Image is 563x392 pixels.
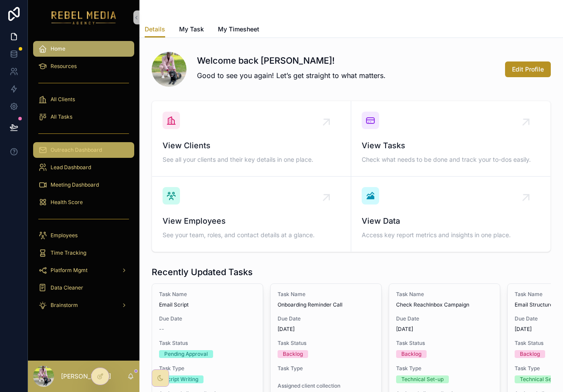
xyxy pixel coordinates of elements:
span: View Data [362,215,540,227]
span: All Clients [51,96,75,103]
span: Outreach Dashboard [51,147,102,153]
span: Task Status [396,340,493,347]
span: Email Script [159,301,256,308]
div: Pending Approval [164,350,208,358]
a: Brainstorm [33,297,134,313]
span: Onboarding Reminder Call [278,301,374,308]
span: Task Type [278,365,374,372]
span: Check what needs to be done and track your to-dos easily. [362,155,540,164]
span: Details [145,25,165,34]
p: [PERSON_NAME] [61,372,111,381]
div: Backlog [401,350,421,358]
a: Outreach Dashboard [33,142,134,158]
span: Access key report metrics and insights in one place. [362,231,540,239]
a: Details [145,21,165,38]
a: My Timesheet [218,21,259,39]
a: View DataAccess key report metrics and insights in one place. [351,177,550,252]
span: My Timesheet [218,25,259,34]
span: My Task [179,25,204,34]
a: All Tasks [33,109,134,125]
span: Task Name [278,291,374,298]
span: Task Type [159,365,256,372]
a: My Task [179,21,204,39]
span: Task Name [159,291,256,298]
span: View Clients [163,140,340,152]
span: -- [159,326,164,333]
button: Edit Profile [505,61,551,77]
span: Task Status [159,340,256,347]
p: Good to see you again! Let’s get straight to what matters. [197,70,386,81]
span: Meeting Dashboard [51,181,99,188]
span: [DATE] [396,326,493,333]
div: Backlog [520,350,540,358]
span: Task Name [396,291,493,298]
span: Check ReachInbox Campaign [396,301,493,308]
a: All Clients [33,92,134,107]
span: Edit Profile [512,65,544,74]
span: See your team, roles, and contact details at a glance. [163,231,340,239]
div: Backlog [283,350,303,358]
a: Time Tracking [33,245,134,261]
a: Data Cleaner [33,280,134,296]
span: View Employees [163,215,340,227]
h1: Recently Updated Tasks [152,266,253,278]
a: View ClientsSee all your clients and their key details in one place. [152,101,351,177]
a: View TasksCheck what needs to be done and track your to-dos easily. [351,101,550,177]
img: App logo [51,10,116,24]
a: Employees [33,228,134,243]
span: Employees [51,232,78,239]
span: Home [51,45,65,52]
a: Platform Mgmt [33,262,134,278]
span: View Tasks [362,140,540,152]
span: Lead Dashboard [51,164,91,171]
span: [DATE] [278,326,374,333]
span: Brainstorm [51,302,78,309]
div: scrollable content [28,35,139,324]
a: Health Score [33,194,134,210]
span: Task Type [396,365,493,372]
span: See all your clients and their key details in one place. [163,155,340,164]
a: Lead Dashboard [33,160,134,175]
span: Platform Mgmt [51,267,88,274]
span: Due Date [278,315,374,322]
span: Due Date [159,315,256,322]
a: Meeting Dashboard [33,177,134,193]
span: Health Score [51,199,83,206]
span: Due Date [396,315,493,322]
div: Technical Set-up [520,375,562,383]
a: Home [33,41,134,57]
span: Assigned client collection [278,382,374,389]
div: Script Writing [164,375,198,383]
div: Technical Set-up [401,375,444,383]
span: Data Cleaner [51,284,83,291]
a: Resources [33,58,134,74]
h1: Welcome back [PERSON_NAME]! [197,55,386,67]
a: View EmployeesSee your team, roles, and contact details at a glance. [152,177,351,252]
span: All Tasks [51,113,72,120]
span: Time Tracking [51,249,86,256]
span: Task Status [278,340,374,347]
span: Resources [51,63,77,70]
